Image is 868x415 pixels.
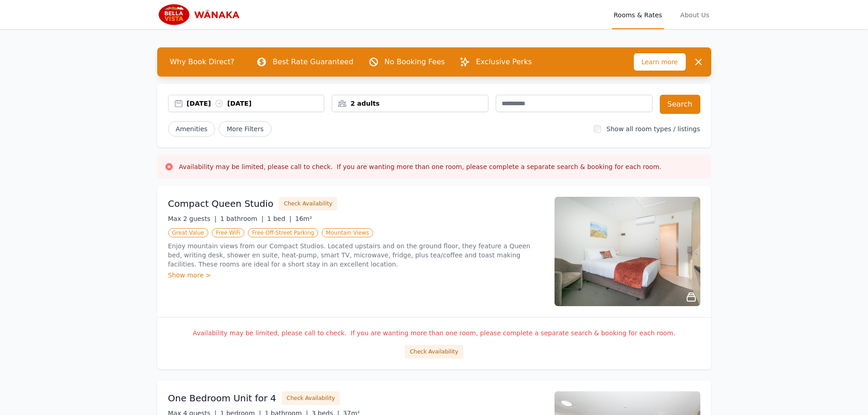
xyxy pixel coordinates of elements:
[606,125,700,133] label: Show all room types / listings
[385,56,445,67] p: No Booking Fees
[660,95,700,114] button: Search
[272,56,353,67] p: Best Rate Guaranteed
[332,99,488,108] div: 2 adults
[267,215,291,222] span: 1 bed |
[476,56,532,67] p: Exclusive Perks
[168,271,544,280] div: Show more >
[405,345,463,359] button: Check Availability
[157,4,245,26] img: Bella Vista Wanaka
[282,391,340,405] button: Check Availability
[634,53,686,71] span: Learn more
[163,53,242,71] span: Why Book Direct?
[179,162,662,171] h3: Availability may be limited, please call to check. If you are wanting more than one room, please ...
[168,121,216,137] button: Amenities
[168,197,274,210] h3: Compact Queen Studio
[212,228,245,237] span: Free WiFi
[248,228,318,237] span: Free Off-Street Parking
[168,228,208,237] span: Great Value
[322,228,373,237] span: Mountain Views
[168,241,544,269] p: Enjoy mountain views from our Compact Studios. Located upstairs and on the ground floor, they fea...
[168,328,700,338] p: Availability may be limited, please call to check. If you are wanting more than one room, please ...
[220,215,263,222] span: 1 bathroom |
[168,392,277,405] h3: One Bedroom Unit for 4
[295,215,312,222] span: 16m²
[279,197,337,210] button: Check Availability
[168,215,217,222] span: Max 2 guests |
[187,99,324,108] div: [DATE] [DATE]
[219,121,271,137] span: More Filters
